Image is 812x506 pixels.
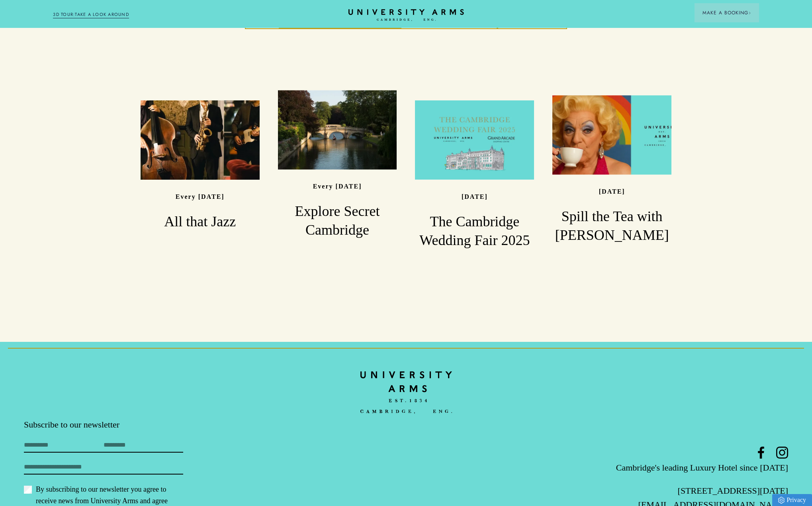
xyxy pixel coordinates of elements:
a: Privacy [772,494,812,506]
a: Facebook [755,447,767,459]
a: image-1159bcc04dba53d21f00dcc065b542fa6c0cd5e0-6123x3061-jpg [DATE] Spill the Tea with [PERSON_NAME] [552,95,671,245]
input: By subscribing to our newsletter you agree to receive news from University Arms and agree topriva... [24,486,32,494]
a: Home [360,366,452,419]
p: [DATE] [462,193,488,200]
a: 3D TOUR:TAKE A LOOK AROUND [53,11,129,18]
a: Instagram [776,447,788,459]
a: image-2f25fcfe9322285f695cd42c2c60ad217806459a-4134x2756-jpg Every [DATE] Explore Secret Cambridge [278,90,397,240]
p: Every [DATE] [176,193,225,200]
img: Privacy [778,497,785,504]
a: Home [348,9,464,22]
button: Make a BookingArrow icon [695,3,759,22]
p: Cambridge's leading Luxury Hotel since [DATE] [533,461,788,475]
h3: Explore Secret Cambridge [278,202,397,240]
img: bc90c398f2f6aa16c3ede0e16ee64a97.svg [360,366,452,419]
p: [DATE] [599,188,625,195]
p: [STREET_ADDRESS][DATE] [533,484,788,498]
img: Arrow icon [748,12,751,14]
h3: All that Jazz [141,212,260,231]
h3: The Cambridge Wedding Fair 2025 [415,212,534,251]
h3: Spill the Tea with [PERSON_NAME] [552,207,671,245]
p: Every [DATE] [313,183,362,190]
a: image-76a666c791205a5b481a3cf653873a355df279d9-7084x3084-png [DATE] The Cambridge Wedding Fair 2025 [415,100,534,250]
a: image-573a15625ecc08a3a1e8ed169916b84ebf616e1d-2160x1440-jpg Every [DATE] All that Jazz [141,100,260,231]
p: Subscribe to our newsletter [24,419,279,431]
span: Make a Booking [702,9,751,16]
